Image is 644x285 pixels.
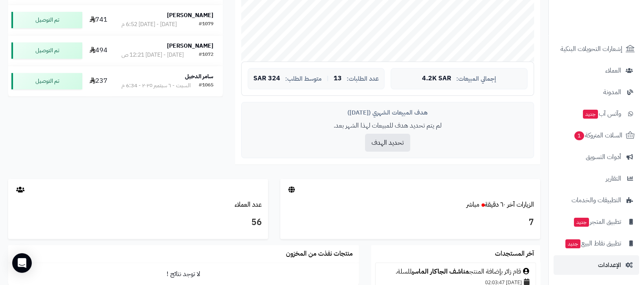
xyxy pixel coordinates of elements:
a: أدوات التسويق [554,147,639,167]
div: تم التوصيل [11,73,82,89]
span: | [327,75,329,82]
h3: آخر المستجدات [495,250,534,258]
a: تطبيق نقاط البيعجديد [554,234,639,253]
a: الزيارات آخر ٦٠ دقيقةمباشر [466,200,534,210]
div: #1079 [199,20,213,29]
span: جديد [565,239,580,248]
span: إجمالي المبيعات: [456,75,496,82]
div: تم التوصيل [11,42,82,59]
a: مناشف الجاكار الماسي [412,267,469,276]
div: قام زائر بإضافة المنتج للسلة. [380,267,532,276]
small: مباشر [466,200,479,210]
td: 494 [86,35,112,66]
a: تطبيق المتجرجديد [554,212,639,232]
a: الإعدادات [554,255,639,275]
span: المدونة [603,86,621,98]
strong: [PERSON_NAME] [167,11,213,20]
a: المدونة [554,82,639,102]
a: إشعارات التحويلات البنكية [554,39,639,59]
span: الإعدادات [598,259,621,271]
div: #1065 [199,82,213,90]
td: 237 [86,66,112,96]
span: جديد [574,218,589,227]
h3: 7 [286,216,534,230]
div: #1072 [199,51,213,59]
a: عدد العملاء [235,200,262,210]
td: 741 [86,5,112,35]
span: التقارير [606,173,621,184]
span: متوسط الطلب: [285,75,322,82]
a: السلات المتروكة1 [554,126,639,145]
div: هدف المبيعات الشهري ([DATE]) [248,108,528,117]
span: 324 SAR [253,75,280,82]
a: التطبيقات والخدمات [554,190,639,210]
span: 1 [574,131,584,140]
span: العملاء [605,65,621,76]
div: تم التوصيل [11,12,82,28]
span: تطبيق المتجر [573,216,621,228]
div: السبت - ٦ سبتمبر ٢٠٢٥ - 6:34 م [121,82,191,90]
p: لم يتم تحديد هدف للمبيعات لهذا الشهر بعد. [248,121,528,130]
a: العملاء [554,61,639,80]
span: 4.2K SAR [422,75,451,82]
span: 13 [334,75,342,82]
strong: [PERSON_NAME] [167,42,213,50]
span: عدد الطلبات: [347,75,379,82]
a: وآتس آبجديد [554,104,639,124]
h3: 56 [14,216,262,230]
a: التقارير [554,169,639,188]
strong: سامر الدخيل [185,72,213,81]
span: إشعارات التحويلات البنكية [560,43,622,55]
span: تطبيق نقاط البيع [565,238,621,249]
span: وآتس آب [582,108,621,119]
span: التطبيقات والخدمات [571,194,621,206]
span: أدوات التسويق [586,151,621,163]
span: جديد [583,110,598,119]
div: [DATE] - [DATE] 6:52 م [121,20,177,29]
div: [DATE] - [DATE] 12:21 ص [121,51,184,59]
div: Open Intercom Messenger [12,253,32,273]
h3: منتجات نفذت من المخزون [286,250,353,258]
span: السلات المتروكة [574,130,622,141]
button: تحديد الهدف [365,134,410,152]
